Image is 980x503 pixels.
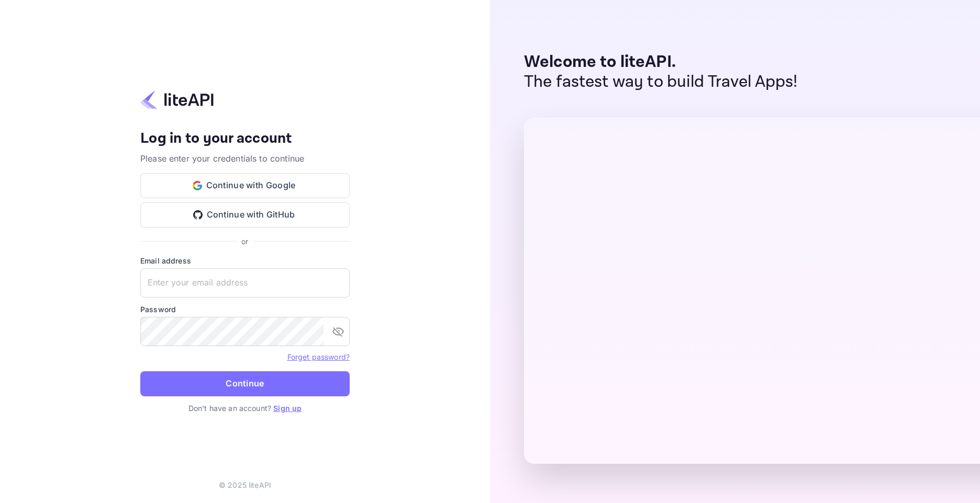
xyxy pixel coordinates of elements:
[140,202,350,227] button: Continue with GitHub
[524,72,798,92] p: The fastest way to build Travel Apps!
[140,255,350,266] label: Email address
[273,404,302,413] a: Sign up
[140,152,350,165] p: Please enter your credentials to continue
[140,173,350,198] button: Continue with Google
[140,268,350,298] input: Enter your email address
[140,304,350,315] label: Password
[140,403,350,414] p: Don't have an account?
[140,371,350,396] button: Continue
[241,236,248,247] p: or
[140,130,350,148] h4: Log in to your account
[524,52,798,72] p: Welcome to liteAPI.
[328,321,349,342] button: toggle password visibility
[219,479,271,490] p: © 2025 liteAPI
[140,89,214,110] img: liteapi
[287,351,350,362] a: Forget password?
[287,352,350,361] a: Forget password?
